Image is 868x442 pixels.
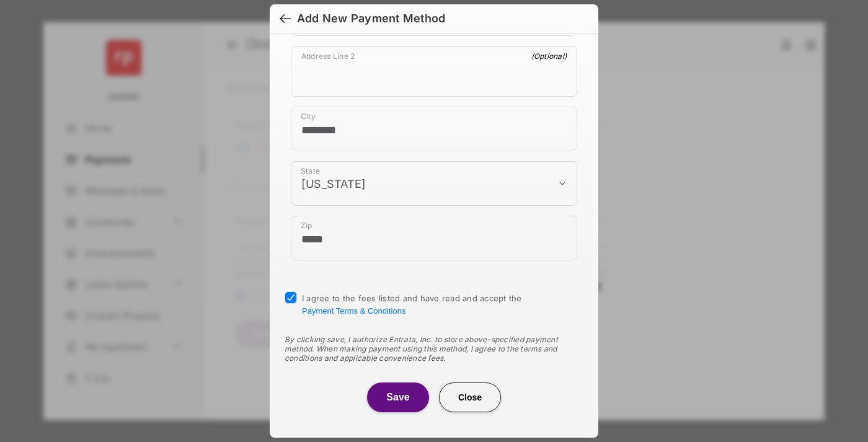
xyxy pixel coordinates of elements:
div: payment_method_screening[postal_addresses][postalCode] [291,216,577,260]
div: payment_method_screening[postal_addresses][addressLine2] [291,46,577,97]
div: payment_method_screening[postal_addresses][locality] [291,107,577,151]
div: payment_method_screening[postal_addresses][administrativeArea] [291,161,577,206]
button: Close [439,382,501,412]
div: By clicking save, I authorize Entrata, Inc. to store above-specified payment method. When making ... [285,335,583,363]
button: Save [367,382,429,412]
div: Add New Payment Method [297,12,445,25]
span: I agree to the fees listed and have read and accept the [302,293,522,316]
button: I agree to the fees listed and have read and accept the [302,306,405,316]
